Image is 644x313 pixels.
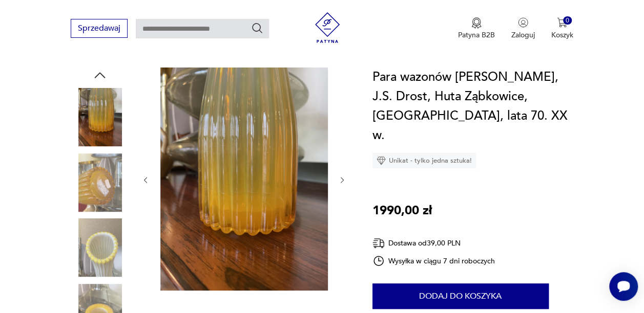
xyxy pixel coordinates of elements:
[372,237,385,250] img: Ikona dostawy
[71,19,128,38] button: Sprzedawaj
[377,156,386,165] img: Ikona diamentu
[518,17,528,28] img: Ikonka użytkownika
[609,272,638,301] iframe: Smartsupp widget button
[251,22,263,34] button: Szukaj
[458,17,495,40] button: Patyna B2B
[372,201,432,220] p: 1990,00 zł
[511,30,535,40] p: Zaloguj
[471,17,482,29] img: Ikona medalu
[372,283,549,309] button: Dodaj do koszyka
[372,237,495,250] div: Dostawa od 39,00 PLN
[511,17,535,40] button: Zaloguj
[71,218,129,277] img: Zdjęcie produktu Para wazonów Trąbka, J.S. Drost, Huta Ząbkowice, Polska, lata 70. XX w.
[372,68,573,145] h1: Para wazonów [PERSON_NAME], J.S. Drost, Huta Ząbkowice, [GEOGRAPHIC_DATA], lata 70. XX w.
[71,26,128,33] a: Sprzedawaj
[372,255,495,267] div: Wysyłka w ciągu 7 dni roboczych
[372,153,476,168] div: Unikat - tylko jedna sztuka!
[551,30,573,40] p: Koszyk
[563,16,572,25] div: 0
[551,17,573,40] button: 0Koszyk
[71,88,129,146] img: Zdjęcie produktu Para wazonów Trąbka, J.S. Drost, Huta Ząbkowice, Polska, lata 70. XX w.
[312,12,343,43] img: Patyna - sklep z meblami i dekoracjami vintage
[557,17,567,28] img: Ikona koszyka
[160,68,328,290] img: Zdjęcie produktu Para wazonów Trąbka, J.S. Drost, Huta Ząbkowice, Polska, lata 70. XX w.
[458,30,495,40] p: Patyna B2B
[71,153,129,212] img: Zdjęcie produktu Para wazonów Trąbka, J.S. Drost, Huta Ząbkowice, Polska, lata 70. XX w.
[458,17,495,40] a: Ikona medaluPatyna B2B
